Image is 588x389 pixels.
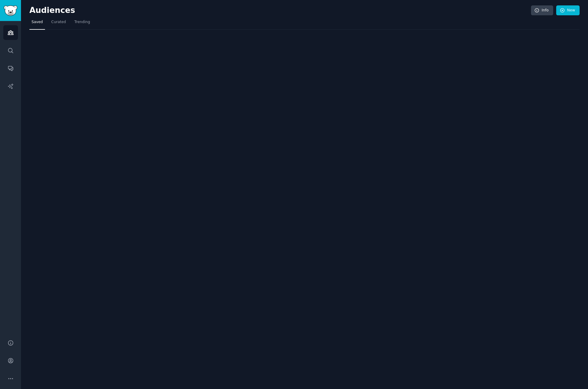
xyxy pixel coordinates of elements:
[4,5,17,16] img: GummySearch logo
[556,5,580,16] a: New
[49,17,68,30] a: Curated
[72,17,92,30] a: Trending
[531,5,553,16] a: Info
[29,6,531,15] h2: Audiences
[29,17,45,30] a: Saved
[31,20,43,25] span: Saved
[74,20,90,25] span: Trending
[51,20,66,25] span: Curated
